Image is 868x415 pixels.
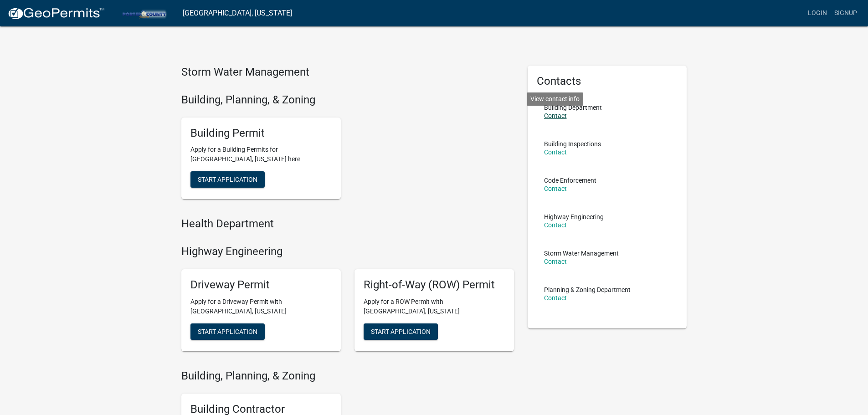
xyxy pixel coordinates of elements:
h4: Storm Water Management [181,66,514,79]
a: Signup [831,5,861,22]
h5: Right-of-Way (ROW) Permit [364,278,505,292]
button: Start Application [190,323,265,340]
a: Login [804,5,831,22]
h4: Health Department [181,217,514,231]
span: Start Application [198,176,257,183]
p: Apply for a Driveway Permit with [GEOGRAPHIC_DATA], [US_STATE] [190,297,332,316]
button: Start Application [190,171,265,188]
p: Building Department [544,104,602,111]
p: Code Enforcement [544,177,596,184]
p: Highway Engineering [544,214,604,220]
h5: Building Permit [190,127,332,140]
p: Storm Water Management [544,250,619,256]
img: Porter County, Indiana [112,7,175,19]
a: Contact [544,112,567,119]
p: Apply for a ROW Permit with [GEOGRAPHIC_DATA], [US_STATE] [364,297,505,316]
h5: Contacts [537,75,678,88]
a: [GEOGRAPHIC_DATA], [US_STATE] [183,5,292,21]
a: Contact [544,185,567,192]
a: Contact [544,294,567,302]
h4: Building, Planning, & Zoning [181,93,514,107]
a: Contact [544,149,567,156]
p: Building Inspections [544,141,601,147]
h4: Highway Engineering [181,245,514,258]
a: Contact [544,258,567,265]
span: Start Application [371,328,431,335]
p: Planning & Zoning Department [544,287,631,293]
span: Start Application [198,328,257,335]
a: Contact [544,221,567,229]
button: Start Application [364,323,438,340]
p: Apply for a Building Permits for [GEOGRAPHIC_DATA], [US_STATE] here [190,145,332,164]
h4: Building, Planning, & Zoning [181,369,514,383]
h5: Driveway Permit [190,278,332,292]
